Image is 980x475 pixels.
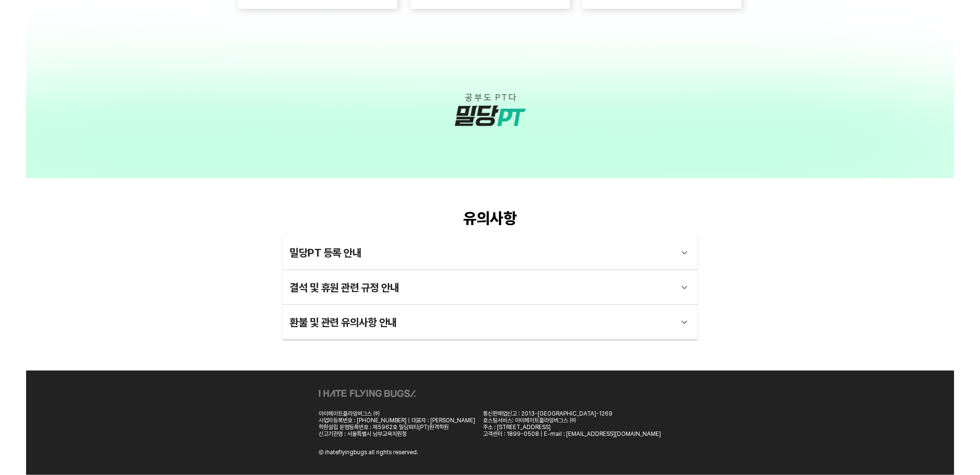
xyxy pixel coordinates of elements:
div: 주소 : [STREET_ADDRESS] [483,424,661,431]
div: 환불 및 관련 유의사항 안내 [290,311,673,334]
div: 밀당PT 등록 안내 [290,241,673,264]
div: 신고기관명 : 서울특별시 남부교육지원청 [319,431,476,437]
div: 아이헤이트플라잉버그스 ㈜ [319,410,476,417]
div: 학원설립 운영등록번호 : 제5962호 밀당피티(PT)원격학원 [319,424,476,431]
div: 결석 및 휴원 관련 규정 안내 [290,276,673,299]
div: 통신판매업신고 : 2013-[GEOGRAPHIC_DATA]-1269 [483,410,661,417]
div: 사업자등록번호 : [PHONE_NUMBER] | 대표자 : [PERSON_NAME] [319,417,476,424]
div: Ⓒ ihateflyingbugs all rights reserved. [319,449,419,456]
div: 환불 및 관련 유의사항 안내 [282,305,698,340]
div: 결석 및 휴원 관련 규정 안내 [282,270,698,305]
div: 호스팅서비스: 아이헤이트플라잉버그스 ㈜ [483,417,661,424]
img: ihateflyingbugs [319,390,416,397]
div: 밀당PT 등록 안내 [282,235,698,270]
div: 유의사항 [282,209,698,228]
div: 고객센터 : 1899-0508 | E-mail : [EMAIL_ADDRESS][DOMAIN_NAME] [483,431,661,437]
